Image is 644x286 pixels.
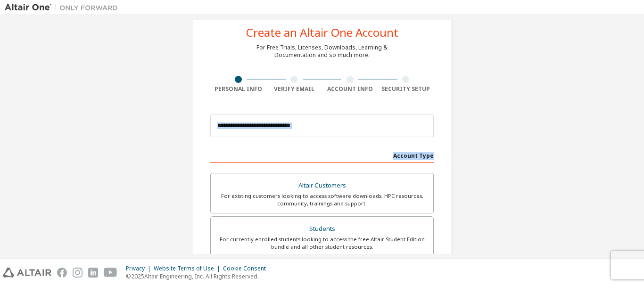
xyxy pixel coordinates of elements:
div: For existing customers looking to access software downloads, HPC resources, community, trainings ... [216,192,428,207]
img: facebook.svg [57,268,67,278]
img: youtube.svg [104,268,117,278]
img: instagram.svg [73,268,83,278]
div: For Free Trials, Licenses, Downloads, Learning & Documentation and so much more. [256,44,388,59]
div: Cookie Consent [223,265,272,272]
div: Personal Info [210,85,266,93]
div: Students [216,222,428,236]
div: Altair Customers [216,179,428,192]
div: For currently enrolled students looking to access the free Altair Student Edition bundle and all ... [216,236,428,251]
p: © 2025 Altair Engineering, Inc. All Rights Reserved. [126,272,272,280]
img: linkedin.svg [88,268,98,278]
img: altair_logo.svg [3,268,51,278]
div: Privacy [126,265,154,272]
img: Altair One [5,3,123,12]
div: Account Type [210,147,434,163]
div: Security Setup [378,85,434,93]
div: Create an Altair One Account [246,27,398,38]
div: Website Terms of Use [154,265,223,272]
div: Verify Email [266,85,322,93]
div: Account Info [322,85,378,93]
